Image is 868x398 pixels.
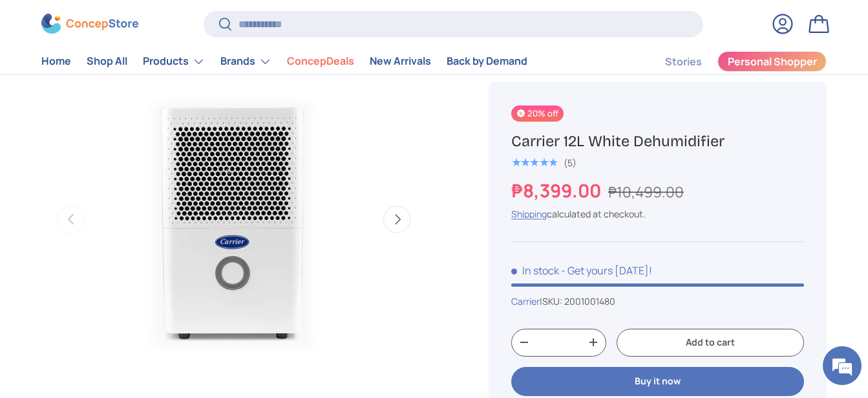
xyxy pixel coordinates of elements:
[75,118,178,249] span: We're online!
[665,49,702,74] a: Stories
[511,206,804,220] div: calculated at checkout.
[617,329,804,357] button: Add to cart
[511,105,564,122] span: 20% off
[511,178,604,203] strong: ₱8,399.00
[87,49,127,74] a: Shop All
[511,157,557,168] div: 5.0 out of 5.0 stars
[511,154,577,168] a: 5.0 out of 5.0 stars (5)
[634,49,827,74] nav: Secondary
[608,182,684,202] s: ₱10,499.00
[511,207,547,219] a: Shipping
[561,263,652,278] p: - Get yours [DATE]!
[135,49,213,74] summary: Products
[370,49,431,74] a: New Arrivals
[41,14,138,34] img: ConcepStore
[213,49,279,74] summary: Brands
[67,72,217,89] div: Chat with us now
[287,49,354,74] a: ConcepDeals
[6,263,246,308] textarea: Type your message and hit 'Enter'
[212,6,243,38] div: Minimize live chat window
[564,295,615,307] span: 2001001480
[511,156,557,169] span: ★★★★★
[41,49,527,74] nav: Primary
[540,295,615,307] span: |
[511,367,804,396] button: Buy it now
[542,295,562,307] span: SKU:
[41,49,71,74] a: Home
[717,51,827,72] a: Personal Shopper
[728,57,817,67] span: Personal Shopper
[447,49,527,74] a: Back by Demand
[564,158,577,168] div: (5)
[511,295,540,307] a: Carrier
[511,131,804,151] h1: Carrier 12L White Dehumidifier
[511,263,559,278] span: In stock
